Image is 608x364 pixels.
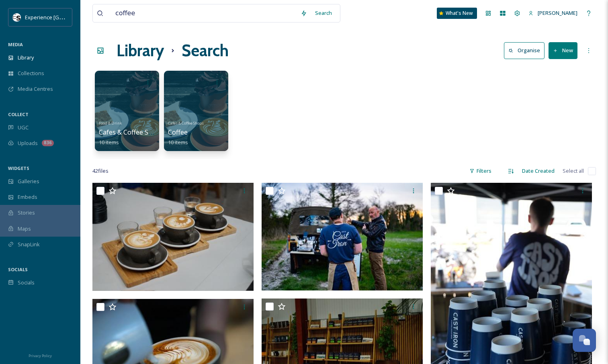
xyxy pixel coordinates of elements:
span: Select all [563,167,584,175]
img: WSCC%20ES%20Socials%20Icon%20-%20Secondary%20-%20Black.jpg [13,13,21,21]
a: What's New [437,8,477,19]
span: Cafes & Coffee Shops [168,121,204,126]
span: Library [18,54,34,61]
a: [PERSON_NAME] [524,5,581,21]
div: Search [311,5,336,21]
div: 836 [42,140,54,146]
span: Coffee [168,128,188,137]
span: Food & Drink [99,121,122,126]
span: 10 items [168,139,188,146]
span: MEDIA [8,41,23,47]
img: Cast Iron 6.jpg [262,183,423,290]
button: Organise [504,42,545,59]
span: Cafes & Coffee Shops [99,128,164,137]
a: Library [117,39,164,63]
a: Food & DrinkCafes & Coffee Shops10 items [99,119,164,146]
span: Stories [18,209,35,217]
span: 42 file s [92,167,108,175]
div: Filters [465,163,495,179]
span: Uploads [18,139,38,147]
span: SOCIALS [8,266,28,272]
span: Embeds [18,193,37,201]
a: Cafes & Coffee ShopsCoffee10 items [168,119,204,146]
button: New [549,42,577,59]
span: [PERSON_NAME] [538,9,577,16]
span: Galleries [18,178,39,185]
span: 10 items [99,139,119,146]
a: Privacy Policy [29,350,52,360]
span: Collections [18,70,44,77]
span: UGC [18,124,29,131]
h1: Search [182,39,229,63]
span: WIDGETS [8,165,29,171]
span: SnapLink [18,241,40,248]
span: Socials [18,279,35,286]
span: Media Centres [18,85,53,93]
span: Privacy Policy [29,353,52,358]
span: Maps [18,225,31,233]
img: Cast Iron 7.jpg [92,183,254,291]
button: Open Chat [573,329,596,352]
span: COLLECT [8,111,29,117]
span: Experience [GEOGRAPHIC_DATA] [25,13,104,21]
div: Date Created [518,163,559,179]
input: Search your library [111,4,297,22]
